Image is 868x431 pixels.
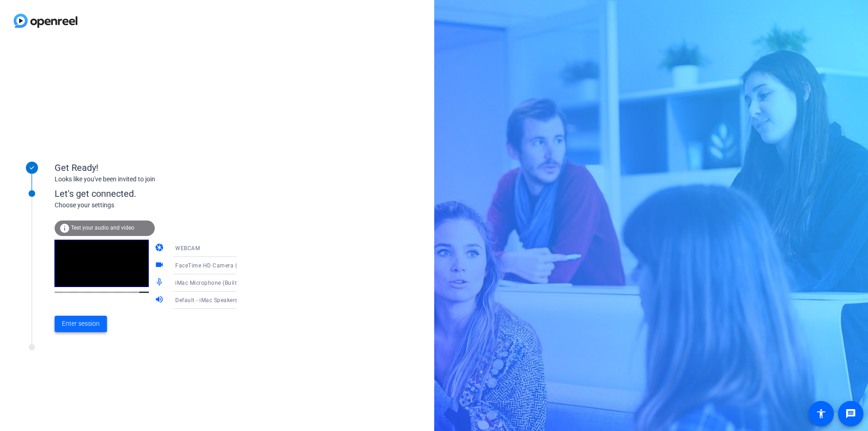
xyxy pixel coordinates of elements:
mat-icon: accessibility [816,408,827,419]
div: Choose your settings [55,200,255,210]
mat-icon: mic_none [155,277,166,288]
span: Default - iMac Speakers (Built-in) [175,296,262,303]
mat-icon: camera [155,243,166,254]
span: FaceTime HD Camera (1C1C:B782) [175,262,269,269]
mat-icon: videocam [155,260,166,271]
button: Enter session [55,316,107,332]
div: Let's get connected. [55,187,255,200]
mat-icon: info [59,223,70,234]
div: Looks like you've been invited to join [55,174,237,184]
span: Test your audio and video [71,225,134,231]
span: iMac Microphone (Built-in) [175,279,245,286]
mat-icon: message [845,408,856,419]
div: Get Ready! [55,161,237,174]
span: WEBCAM [175,245,200,251]
mat-icon: volume_up [155,295,166,306]
span: Enter session [62,319,100,328]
